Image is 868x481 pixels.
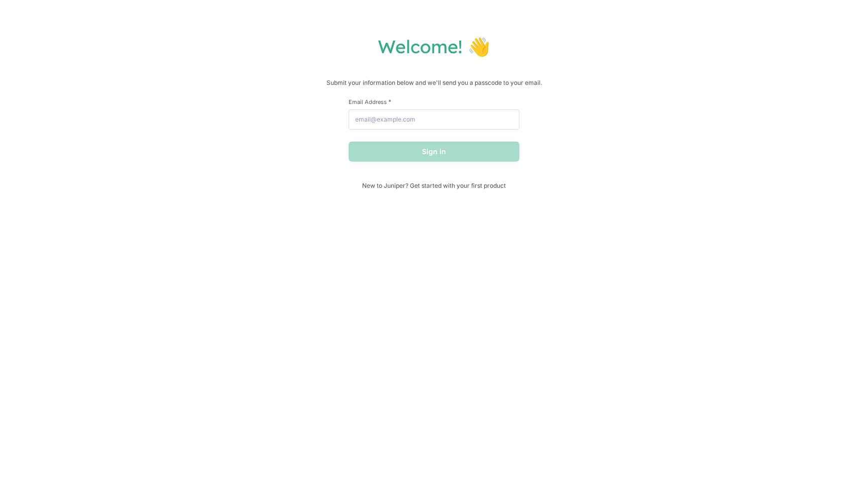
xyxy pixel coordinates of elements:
[10,35,858,58] h1: Welcome! 👋
[349,182,519,189] span: New to Juniper? Get started with your first product
[388,98,391,105] span: This field is required.
[10,78,858,88] p: Submit your information below and we'll send you a passcode to your email.
[349,109,519,130] input: email@example.com
[349,98,519,105] label: Email Address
